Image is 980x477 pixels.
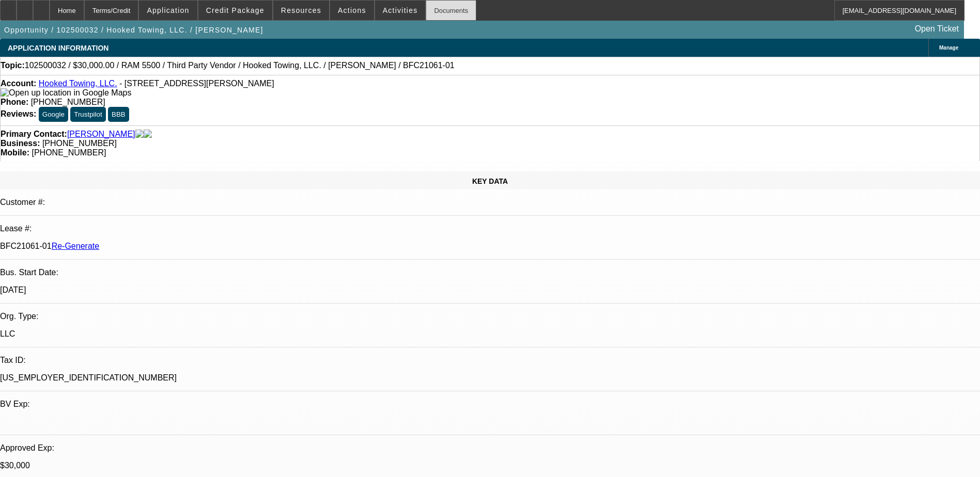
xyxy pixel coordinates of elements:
button: Activities [375,1,426,20]
strong: Phone: [1,98,28,106]
strong: Primary Contact: [1,130,67,139]
img: Open up location in Google Maps [1,88,131,98]
span: Manage [939,45,958,51]
img: linkedin-icon.png [144,130,152,139]
a: Hooked Towing, LLC. [39,79,117,88]
strong: Topic: [1,61,25,70]
span: Opportunity / 102500032 / Hooked Towing, LLC. / [PERSON_NAME] [4,26,263,34]
a: Open Ticket [911,20,963,38]
span: Application [147,6,189,14]
button: Actions [330,1,374,20]
button: Google [39,107,68,122]
button: Application [139,1,197,20]
strong: Business: [1,139,40,148]
span: 102500032 / $30,000.00 / RAM 5500 / Third Party Vendor / Hooked Towing, LLC. / [PERSON_NAME] / BF... [25,61,455,70]
img: facebook-icon.png [135,130,144,139]
a: Re-Generate [52,242,100,250]
a: View Google Maps [1,88,131,97]
button: Resources [273,1,329,20]
span: Resources [281,6,321,14]
span: [PHONE_NUMBER] [32,148,106,157]
span: [PHONE_NUMBER] [31,98,105,106]
span: Actions [338,6,366,14]
span: APPLICATION INFORMATION [8,44,108,52]
strong: Account: [1,79,36,88]
button: Trustpilot [70,107,105,122]
span: [PHONE_NUMBER] [42,139,117,148]
strong: Mobile: [1,148,29,157]
a: [PERSON_NAME] [67,130,135,139]
button: BBB [108,107,129,122]
span: KEY DATA [472,177,508,185]
span: - [STREET_ADDRESS][PERSON_NAME] [119,79,274,88]
button: Credit Package [198,1,272,20]
span: Credit Package [206,6,265,14]
span: Activities [383,6,418,14]
strong: Reviews: [1,109,36,118]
